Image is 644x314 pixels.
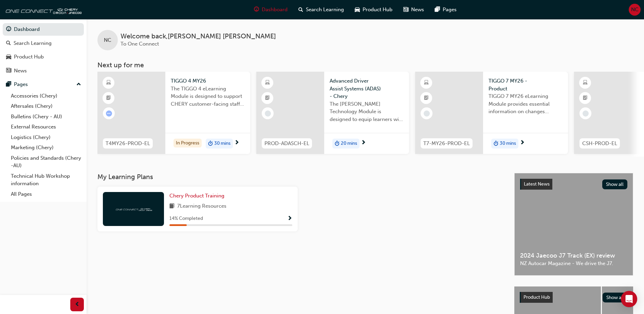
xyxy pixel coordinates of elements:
span: duration-icon [494,139,498,148]
span: prev-icon [75,300,80,309]
img: oneconnect [115,206,152,212]
span: learningResourceType_ELEARNING-icon [583,78,588,87]
span: TIGGO 7 MY26 eLearning Module provides essential information on changes introduced with the new M... [489,92,563,116]
a: pages-iconPages [429,3,462,17]
span: book-icon [169,202,174,211]
span: PROD-ADASCH-EL [264,140,309,147]
a: Search Learning [3,37,84,50]
span: To One Connect [121,41,159,47]
h3: Next up for me [87,61,644,69]
span: 30 mins [214,140,231,147]
span: 7 Learning Resources [177,202,226,211]
a: Latest NewsShow all [520,179,627,190]
span: learningResourceType_ELEARNING-icon [106,78,111,87]
span: Product Hub [523,294,550,300]
div: Search Learning [14,39,52,47]
a: Latest NewsShow all2024 Jaecoo J7 Track (EX) reviewNZ Autocar Magazine - We drive the J7. [514,173,633,276]
span: T4MY26-PROD-EL [106,140,150,147]
span: News [411,6,424,14]
a: Bulletins (Chery - AU) [8,111,84,122]
button: Show all [603,293,628,302]
span: car-icon [6,54,11,60]
span: Search Learning [306,6,344,14]
a: PROD-ADASCH-ELAdvanced Driver Assist Systems (ADAS) - CheryThe [PERSON_NAME] Technology Module is... [256,72,409,154]
span: learningResourceType_ELEARNING-icon [265,78,270,87]
span: car-icon [355,5,360,14]
span: news-icon [6,68,11,74]
a: Technical Hub Workshop information [8,171,84,189]
button: NC [629,4,641,16]
div: Pages [14,81,28,88]
span: NC [104,36,111,44]
a: search-iconSearch Learning [293,3,349,17]
a: Chery Product Training [169,192,227,200]
a: news-iconNews [398,3,429,17]
span: guage-icon [254,5,259,14]
span: Advanced Driver Assist Systems (ADAS) - Chery [330,77,404,100]
a: T7-MY26-PROD-ELTIGGO 7 MY26 - ProductTIGGO 7 MY26 eLearning Module provides essential information... [415,72,568,154]
a: Product Hub [3,51,84,63]
span: duration-icon [335,139,339,148]
span: learningResourceType_ELEARNING-icon [424,78,429,87]
span: 20 mins [341,140,357,147]
span: next-icon [361,140,366,146]
span: pages-icon [6,82,11,88]
span: The TIGGO 4 eLearning Module is designed to support CHERY customer-facing staff with the product ... [171,85,245,108]
a: Product HubShow all [520,292,628,303]
button: DashboardSearch LearningProduct HubNews [3,22,84,78]
div: In Progress [173,139,202,148]
span: 30 mins [500,140,516,147]
span: TIGGO 7 MY26 - Product [489,77,563,92]
a: guage-iconDashboard [249,3,293,17]
span: learningRecordVerb_NONE-icon [583,110,589,117]
span: Product Hub [363,6,392,14]
button: Pages [3,78,84,91]
span: learningRecordVerb_ATTEMPT-icon [106,110,112,117]
span: booktick-icon [424,94,429,103]
span: Dashboard [262,6,288,14]
span: up-icon [76,80,81,89]
a: Policies and Standards (Chery -AU) [8,153,84,171]
span: Latest News [524,181,550,187]
a: car-iconProduct Hub [349,3,398,17]
span: learningRecordVerb_NONE-icon [424,110,430,117]
span: T7-MY26-PROD-EL [423,140,470,147]
a: News [3,65,84,77]
span: 2024 Jaecoo J7 Track (EX) review [520,252,627,260]
button: Show Progress [287,214,292,223]
span: booktick-icon [583,94,588,103]
a: T4MY26-PROD-ELTIGGO 4 MY26The TIGGO 4 eLearning Module is designed to support CHERY customer-faci... [97,72,250,154]
span: pages-icon [435,5,440,14]
span: Welcome back , [PERSON_NAME] [PERSON_NAME] [121,33,276,40]
img: oneconnect [3,3,81,16]
h3: My Learning Plans [97,173,503,181]
span: search-icon [6,40,11,47]
div: Product Hub [14,53,44,61]
span: learningRecordVerb_NONE-icon [265,110,271,117]
span: duration-icon [208,139,213,148]
div: Open Intercom Messenger [621,291,637,307]
a: Accessories (Chery) [8,91,84,101]
span: Chery Product Training [169,193,224,199]
span: CSH-PROD-EL [582,140,617,147]
span: next-icon [234,140,239,146]
a: All Pages [8,189,84,199]
span: Pages [443,6,457,14]
span: The [PERSON_NAME] Technology Module is designed to equip learners with essential knowledge about ... [330,100,404,123]
span: TIGGO 4 MY26 [171,77,245,85]
span: NC [631,6,639,14]
span: booktick-icon [106,94,111,103]
span: guage-icon [6,27,11,33]
a: Logistics (Chery) [8,132,84,143]
span: booktick-icon [265,94,270,103]
a: Marketing (Chery) [8,142,84,153]
button: Show all [602,179,628,189]
a: Dashboard [3,23,84,36]
a: External Resources [8,122,84,132]
span: next-icon [520,140,525,146]
span: search-icon [298,5,303,14]
div: News [14,67,27,75]
span: 14 % Completed [169,215,203,223]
